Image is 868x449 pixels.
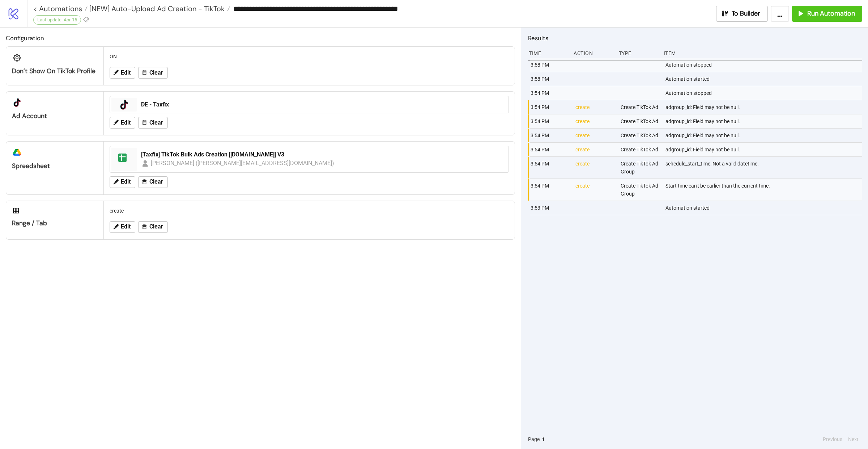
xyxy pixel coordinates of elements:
div: 3:54 PM [530,143,570,156]
h2: Configuration [6,33,515,43]
div: 3:54 PM [530,86,570,100]
div: Automation started [665,201,864,215]
div: Automation stopped [665,58,864,72]
button: Previous [821,435,844,443]
span: Clear [149,179,163,185]
span: Run Automation [807,9,855,18]
div: [Taxfix] TikTok Bulk Ads Creation [[DOMAIN_NAME]] V3 [141,151,504,159]
span: Clear [149,119,163,126]
div: create [107,204,512,218]
div: Last update: Apr-15 [33,15,81,25]
span: Edit [121,70,131,76]
div: adgroup_id: Field may not be null. [665,129,864,142]
div: create [575,100,614,114]
div: DE - Taxfix [141,101,504,109]
h2: Results [528,33,862,43]
div: 3:54 PM [530,100,570,114]
div: ON [107,50,512,63]
span: Edit [121,179,131,185]
div: Automation started [665,72,864,86]
div: create [575,143,614,156]
div: Time [528,46,568,60]
div: Create TikTok Ad [620,129,660,142]
div: Spreadsheet [12,162,98,170]
div: Action [573,46,613,60]
div: schedule_start_time: Not a valid datetime. [665,157,864,179]
span: [NEW] Auto-Upload Ad Creation - TikTok [88,4,225,13]
div: 3:58 PM [530,58,570,72]
div: 3:58 PM [530,72,570,86]
button: 1 [540,435,547,443]
a: < Automations [33,5,88,12]
div: Create TikTok Ad [620,100,660,114]
button: Edit [110,221,135,233]
button: Edit [110,176,135,188]
button: Clear [138,67,168,79]
button: Run Automation [792,6,862,22]
div: Create TikTok Ad [620,114,660,128]
div: Type [618,46,658,60]
div: Automation stopped [665,86,864,100]
span: Clear [149,223,163,230]
div: 3:54 PM [530,179,570,201]
div: adgroup_id: Field may not be null. [665,100,864,114]
div: [PERSON_NAME] ([PERSON_NAME][EMAIL_ADDRESS][DOMAIN_NAME]) [151,159,335,168]
button: Clear [138,221,168,233]
div: create [575,114,614,128]
button: To Builder [716,6,768,22]
span: To Builder [732,9,761,18]
div: 3:54 PM [530,157,570,179]
div: 3:54 PM [530,114,570,128]
div: adgroup_id: Field may not be null. [665,114,864,128]
div: create [575,179,614,201]
span: Edit [121,119,131,126]
button: ... [771,6,789,22]
div: create [575,129,614,142]
div: Create TikTok Ad Group [620,157,660,179]
button: Clear [138,117,168,129]
div: Item [663,46,862,60]
div: Start time can't be earlier than the current time. [665,179,864,201]
span: Page [528,435,540,443]
div: adgroup_id: Field may not be null. [665,143,864,156]
div: Don’t show on TikTok profile [12,67,98,75]
div: Range / Tab [12,219,98,227]
a: [NEW] Auto-Upload Ad Creation - TikTok [88,5,230,12]
button: Next [846,435,861,443]
div: 3:53 PM [530,201,570,215]
div: Ad Account [12,112,98,120]
button: Clear [138,176,168,188]
button: Edit [110,117,135,129]
span: Clear [149,70,163,76]
button: Edit [110,67,135,79]
span: Edit [121,223,131,230]
div: Create TikTok Ad Group [620,179,660,201]
div: 3:54 PM [530,129,570,142]
div: Create TikTok Ad [620,143,660,156]
div: create [575,157,614,179]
